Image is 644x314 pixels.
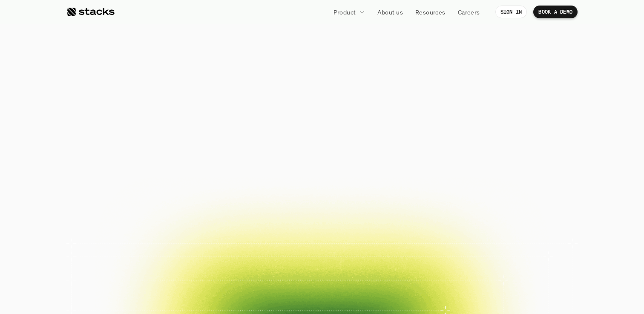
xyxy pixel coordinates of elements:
a: About us [372,4,408,20]
p: EXPLORE PRODUCT [330,184,396,196]
a: Case study [173,216,226,254]
p: BOOK A DEMO [538,9,572,15]
span: The [161,52,229,90]
h2: Case study [129,288,152,294]
p: and more [479,270,532,277]
p: About us [377,8,403,17]
a: EXPLORE PRODUCT [315,180,411,201]
a: Case study [173,260,226,297]
a: Case study [357,216,410,254]
span: Reimagined. [216,89,428,128]
a: Case study [112,216,165,254]
p: Resources [415,8,446,17]
p: Careers [458,8,480,17]
a: Resources [410,4,451,20]
h2: Case study [191,288,213,294]
p: Close your books faster, smarter, and risk-free with Stacks, the AI tool for accounting teams. [216,138,428,164]
h2: Case study [129,245,152,250]
p: SIGN IN [500,9,522,15]
p: BOOK A DEMO [248,184,296,196]
h2: Case study [374,245,397,250]
p: Product [333,8,356,17]
a: BOOK A DEMO [533,6,578,18]
a: Careers [453,4,485,20]
h2: Case study [191,245,213,250]
a: BOOK A DEMO [233,180,311,201]
span: financial [236,52,382,90]
a: SIGN IN [495,6,527,18]
span: close. [390,52,483,90]
a: Case study [112,260,165,297]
